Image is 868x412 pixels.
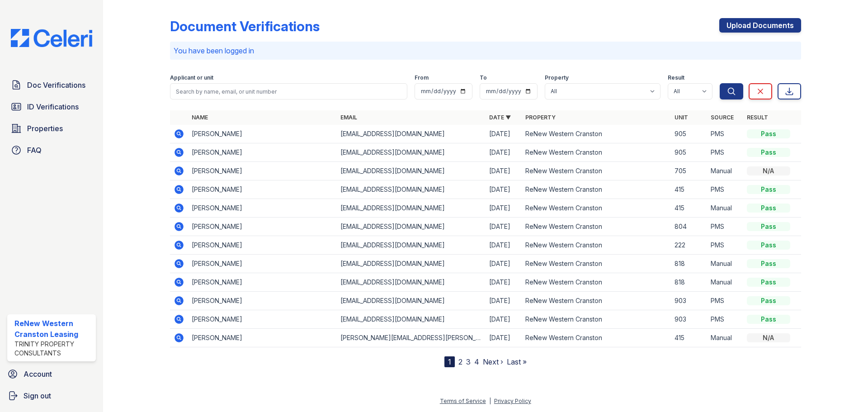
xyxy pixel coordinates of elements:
span: Properties [27,123,63,134]
td: [PERSON_NAME] [188,273,337,292]
td: [EMAIL_ADDRESS][DOMAIN_NAME] [337,199,486,218]
td: [DATE] [486,125,522,143]
td: [PERSON_NAME] [188,125,337,143]
a: Doc Verifications [7,76,96,94]
a: Date ▼ [489,114,511,121]
td: [EMAIL_ADDRESS][DOMAIN_NAME] [337,218,486,236]
a: Name [192,114,208,121]
a: Result [747,114,768,121]
td: ReNew Western Cranston [522,273,670,292]
td: ReNew Western Cranston [522,162,670,180]
div: Pass [747,204,790,213]
td: 905 [671,125,707,143]
td: [PERSON_NAME] [188,218,337,236]
a: Terms of Service [440,398,486,404]
span: FAQ [27,145,42,156]
td: Manual [707,162,743,180]
label: From [415,74,429,81]
td: 415 [671,329,707,347]
td: PMS [707,236,743,255]
td: Manual [707,255,743,273]
a: Properties [7,119,96,137]
td: PMS [707,292,743,310]
td: 705 [671,162,707,180]
td: Manual [707,329,743,347]
a: Property [525,114,556,121]
td: [PERSON_NAME][EMAIL_ADDRESS][PERSON_NAME][DOMAIN_NAME] [337,329,486,347]
td: [EMAIL_ADDRESS][DOMAIN_NAME] [337,180,486,199]
td: PMS [707,218,743,236]
a: ID Verifications [7,98,96,116]
div: Pass [747,296,790,305]
div: 1 [444,356,455,367]
td: [DATE] [486,199,522,218]
td: [PERSON_NAME] [188,310,337,329]
td: [EMAIL_ADDRESS][DOMAIN_NAME] [337,125,486,143]
div: Trinity Property Consultants [14,340,92,358]
td: ReNew Western Cranston [522,199,670,218]
a: FAQ [7,141,96,159]
td: [PERSON_NAME] [188,162,337,180]
td: [EMAIL_ADDRESS][DOMAIN_NAME] [337,292,486,310]
div: Pass [747,278,790,287]
td: ReNew Western Cranston [522,255,670,273]
td: [DATE] [486,255,522,273]
a: Sign out [4,387,99,405]
td: PMS [707,310,743,329]
td: [PERSON_NAME] [188,236,337,255]
td: 903 [671,292,707,310]
label: Property [545,74,569,81]
td: Manual [707,273,743,292]
td: [PERSON_NAME] [188,255,337,273]
div: Pass [747,259,790,268]
td: 903 [671,310,707,329]
span: ID Verifications [27,101,79,112]
div: Pass [747,222,790,231]
td: [EMAIL_ADDRESS][DOMAIN_NAME] [337,162,486,180]
td: ReNew Western Cranston [522,125,670,143]
a: Next › [483,357,503,366]
input: Search by name, email, or unit number [170,83,407,99]
td: [DATE] [486,180,522,199]
td: PMS [707,180,743,199]
td: [DATE] [486,218,522,236]
td: ReNew Western Cranston [522,180,670,199]
td: [DATE] [486,273,522,292]
td: [EMAIL_ADDRESS][DOMAIN_NAME] [337,273,486,292]
td: ReNew Western Cranston [522,329,670,347]
a: Email [340,114,357,121]
div: Pass [747,129,790,138]
label: Applicant or unit [170,74,213,81]
td: 818 [671,255,707,273]
div: Pass [747,185,790,194]
div: N/A [747,333,790,342]
td: 804 [671,218,707,236]
td: ReNew Western Cranston [522,143,670,162]
a: 4 [474,357,479,366]
div: N/A [747,166,790,175]
td: [EMAIL_ADDRESS][DOMAIN_NAME] [337,236,486,255]
a: Last » [507,357,527,366]
td: [EMAIL_ADDRESS][DOMAIN_NAME] [337,143,486,162]
img: CE_Logo_Blue-a8612792a0a2168367f1c8372b55b34899dd931a85d93a1a3d3e32e68fde9ad4.png [4,29,99,47]
td: [DATE] [486,236,522,255]
label: Result [668,74,684,81]
td: PMS [707,143,743,162]
td: PMS [707,125,743,143]
p: You have been logged in [174,45,797,56]
a: Source [711,114,734,121]
td: [DATE] [486,143,522,162]
td: 415 [671,199,707,218]
td: ReNew Western Cranston [522,310,670,329]
td: [DATE] [486,292,522,310]
a: Account [4,365,99,383]
td: Manual [707,199,743,218]
a: 3 [466,357,471,366]
td: ReNew Western Cranston [522,236,670,255]
td: [DATE] [486,310,522,329]
span: Account [24,369,52,379]
td: 415 [671,180,707,199]
a: Upload Documents [719,18,801,33]
td: [DATE] [486,162,522,180]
